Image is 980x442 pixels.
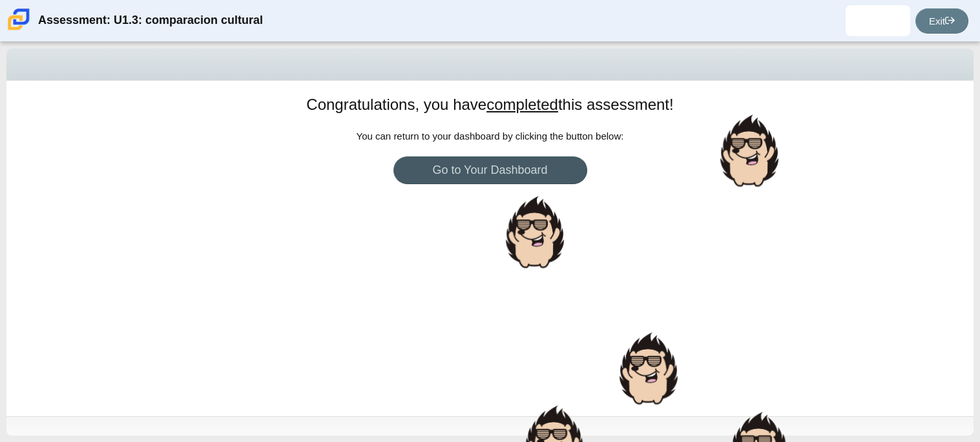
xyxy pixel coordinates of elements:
h1: Congratulations, you have this assessment! [306,94,673,116]
a: Go to Your Dashboard [393,156,587,184]
a: Exit [915,8,968,34]
div: Assessment: U1.3: comparacion cultural [38,5,263,36]
u: completed [486,96,558,113]
span: You can return to your dashboard by clicking the button below: [357,131,624,142]
img: yazmin.delgado.gTGdMF [868,10,888,31]
a: Carmen School of Science & Technology [5,24,32,35]
img: Carmen School of Science & Technology [5,6,32,33]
